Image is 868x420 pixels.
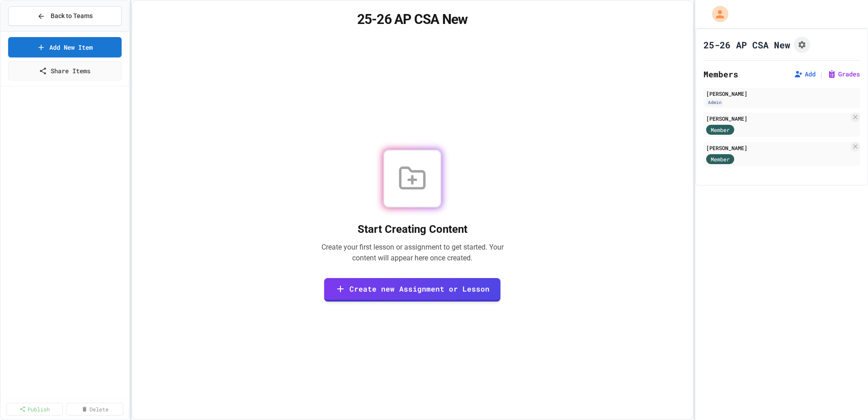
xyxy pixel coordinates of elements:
[819,69,824,80] span: |
[8,61,122,80] a: Share Items
[711,126,730,134] span: Member
[793,344,859,383] iframe: chat widget
[706,99,723,106] div: Admin
[143,11,682,28] h1: 25-26 AP CSA New
[703,4,731,24] div: My Account
[794,70,816,79] button: Add
[706,90,857,98] div: [PERSON_NAME]
[311,242,514,264] p: Create your first lesson or assignment to get started. Your content will appear here once created.
[8,6,122,26] button: Back to Teams
[706,114,849,123] div: [PERSON_NAME]
[311,222,514,236] h2: Start Creating Content
[711,155,730,163] span: Member
[51,11,93,21] span: Back to Teams
[6,403,63,415] a: Publish
[703,38,790,51] h1: 25-26 AP CSA New
[703,68,738,80] h2: Members
[324,278,500,302] a: Create new Assignment or Lesson
[794,37,810,53] button: Assignment Settings
[827,70,860,79] button: Grades
[66,403,123,415] a: Delete
[830,384,859,411] iframe: chat widget
[706,144,849,152] div: [PERSON_NAME]
[8,37,122,57] a: Add New Item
